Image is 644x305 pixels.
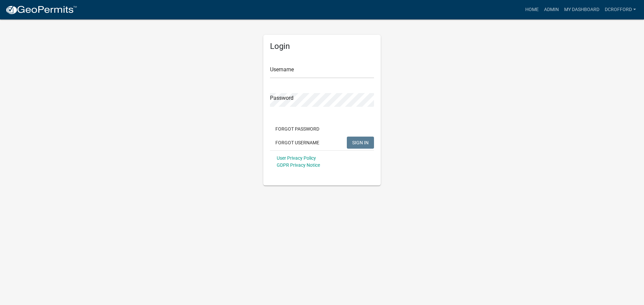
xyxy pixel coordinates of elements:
[270,42,374,51] h5: Login
[352,140,369,145] span: SIGN IN
[602,3,639,16] a: dcrofford
[347,137,374,149] button: SIGN IN
[277,155,316,161] a: User Privacy Policy
[523,3,541,16] a: Home
[277,162,320,168] a: GDPR Privacy Notice
[561,3,602,16] a: My Dashboard
[541,3,561,16] a: Admin
[270,123,325,135] button: Forgot Password
[270,137,325,149] button: Forgot Username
